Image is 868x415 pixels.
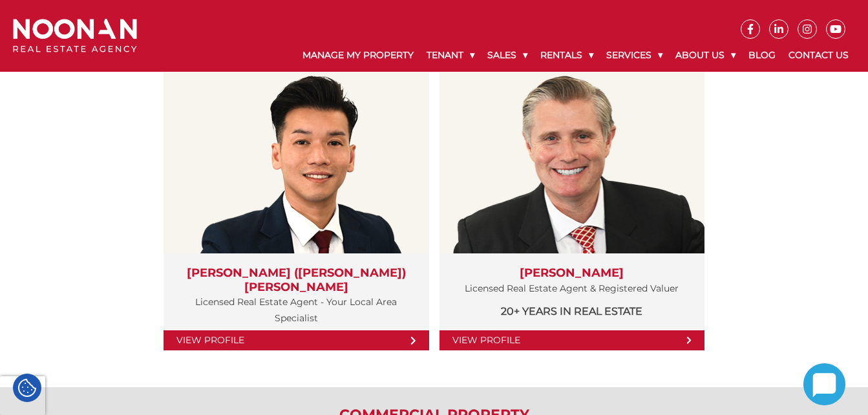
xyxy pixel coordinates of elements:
[481,39,534,72] a: Sales
[452,281,692,297] p: Licensed Real Estate Agent & Registered Valuer
[164,330,429,350] a: View Profile
[534,39,600,72] a: Rentals
[176,266,416,294] h3: [PERSON_NAME] ([PERSON_NAME]) [PERSON_NAME]
[742,39,782,72] a: Blog
[452,303,692,319] p: 20+ years in Real Estate
[782,39,855,72] a: Contact Us
[600,39,669,72] a: Services
[452,266,692,281] h3: [PERSON_NAME]
[13,374,41,402] div: Cookie Settings
[13,19,137,53] img: Noonan Real Estate Agency
[296,39,420,72] a: Manage My Property
[669,39,742,72] a: About Us
[176,294,416,326] p: Licensed Real Estate Agent - Your Local Area Specialist
[439,330,705,350] a: View Profile
[420,39,481,72] a: Tenant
